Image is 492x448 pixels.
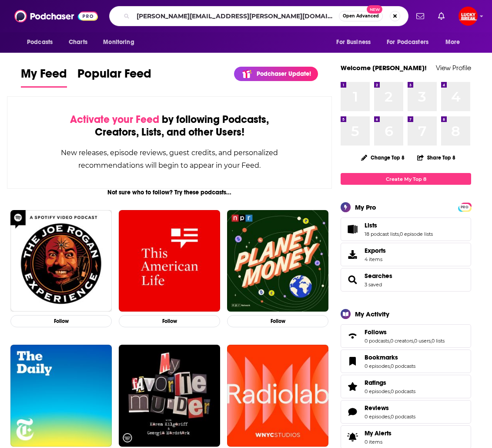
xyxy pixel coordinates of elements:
[365,404,415,412] a: Reviews
[341,268,471,292] span: Searches
[365,429,392,437] span: My Alerts
[355,203,376,211] div: My Pro
[365,282,382,288] a: 3 saved
[390,388,391,394] span: ,
[97,34,145,51] button: open menu
[63,34,93,51] a: Charts
[7,189,332,196] div: Not sure who to follow? Try these podcasts...
[365,353,398,361] span: Bookmarks
[344,274,361,286] a: Searches
[344,223,361,235] a: Lists
[336,36,371,48] span: For Business
[365,328,387,336] span: Follows
[432,338,445,344] a: 0 lists
[365,363,390,369] a: 0 episodes
[119,345,220,446] a: My Favorite Murder with Karen Kilgariff and Georgia Hardstark
[390,414,391,420] span: ,
[341,64,427,72] a: Welcome [PERSON_NAME]!
[341,400,471,424] span: Reviews
[21,34,64,51] button: open menu
[227,315,328,328] button: Follow
[355,310,389,318] div: My Activity
[365,221,377,229] span: Lists
[365,379,386,387] span: Ratings
[414,338,431,344] a: 0 users
[400,231,433,237] a: 0 episode lists
[27,36,53,48] span: Podcasts
[365,272,392,280] a: Searches
[21,66,67,88] a: My Feed
[10,345,112,446] img: The Daily
[257,70,311,78] p: Podchaser Update!
[381,34,441,51] button: open menu
[367,5,382,14] span: New
[389,338,390,344] span: ,
[459,7,478,26] img: User Profile
[413,338,414,344] span: ,
[391,388,415,394] a: 0 podcasts
[344,248,361,261] span: Exports
[365,247,386,255] span: Exports
[365,404,389,412] span: Reviews
[341,375,471,398] span: Ratings
[391,414,415,420] a: 0 podcasts
[341,350,471,373] span: Bookmarks
[14,8,98,24] img: Podchaser - Follow, Share and Rate Podcasts
[417,149,456,166] button: Share Top 8
[387,36,428,48] span: For Podcasters
[365,221,433,229] a: Lists
[133,9,339,23] input: Search podcasts, credits, & more...
[344,431,361,443] span: My Alerts
[119,315,220,328] button: Follow
[77,66,151,88] a: Popular Feed
[459,7,478,26] button: Show profile menu
[344,330,361,342] a: Follows
[10,315,112,328] button: Follow
[339,11,383,21] button: Open AdvancedNew
[365,439,392,445] span: 0 items
[51,113,288,139] div: by following Podcasts, Creators, Lists, and other Users!
[413,9,428,24] a: Show notifications dropdown
[21,66,67,86] span: My Feed
[459,7,478,26] span: Logged in as annagregory
[436,64,471,72] a: View Profile
[103,36,134,48] span: Monitoring
[365,353,415,361] a: Bookmarks
[459,204,470,210] a: PRO
[365,328,445,336] a: Follows
[10,210,112,312] a: The Joe Rogan Experience
[341,324,471,348] span: Follows
[330,34,382,51] button: open menu
[344,355,361,367] a: Bookmarks
[227,345,328,446] img: Radiolab
[51,146,288,172] div: New releases, episode reviews, guest credits, and personalized recommendations will begin to appe...
[109,6,408,26] div: Search podcasts, credits, & more...
[390,363,391,369] span: ,
[365,414,390,420] a: 0 episodes
[365,231,399,237] a: 18 podcast lists
[344,380,361,393] a: Ratings
[344,406,361,418] a: Reviews
[365,379,415,387] a: Ratings
[227,210,328,312] img: Planet Money
[119,210,220,312] img: This American Life
[431,338,432,344] span: ,
[439,34,471,51] button: open menu
[343,14,379,18] span: Open Advanced
[341,217,471,241] span: Lists
[341,243,471,266] a: Exports
[399,231,400,237] span: ,
[365,338,389,344] a: 0 podcasts
[445,36,460,48] span: More
[69,36,87,48] span: Charts
[70,113,159,126] span: Activate your Feed
[77,66,151,86] span: Popular Feed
